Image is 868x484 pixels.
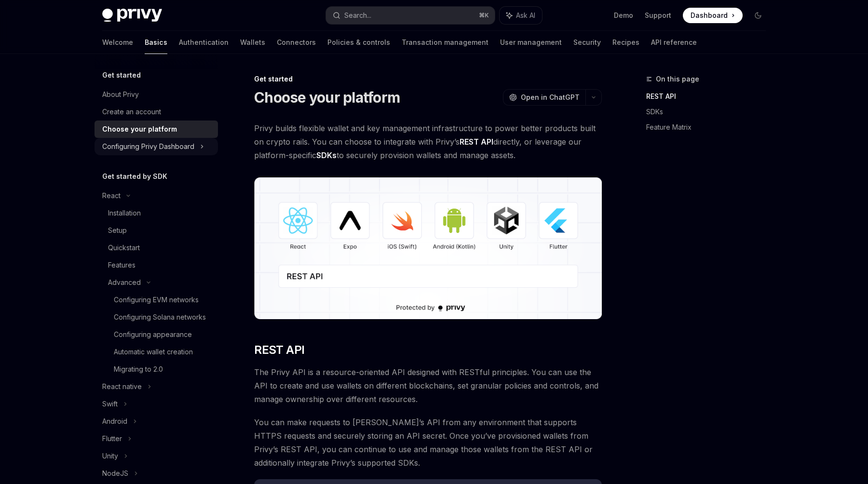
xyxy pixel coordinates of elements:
a: Dashboard [683,8,743,23]
div: Migrating to 2.0 [114,363,163,375]
div: Search... [344,10,371,21]
div: Configuring appearance [114,329,192,340]
a: REST API [646,89,773,104]
a: Basics [145,31,167,54]
a: Choose your platform [95,121,218,138]
a: Automatic wallet creation [95,343,218,361]
a: Create an account [95,103,218,121]
span: Ask AI [516,11,535,20]
a: SDKs [646,104,773,120]
a: Configuring Solana networks [95,309,218,326]
div: About Privy [102,89,139,100]
a: About Privy [95,86,218,103]
div: Create an account [102,106,161,118]
div: Configuring Privy Dashboard [102,141,194,152]
span: Dashboard [691,11,728,20]
span: You can make requests to [PERSON_NAME]’s API from any environment that supports HTTPS requests an... [254,416,602,470]
span: Open in ChatGPT [521,93,580,102]
a: Support [645,11,671,20]
a: Configuring appearance [95,326,218,343]
a: Wallets [240,31,265,54]
a: User management [500,31,562,54]
strong: SDKs [316,150,337,160]
div: React native [102,381,142,392]
span: The Privy API is a resource-oriented API designed with RESTful principles. You can use the API to... [254,365,602,406]
div: Choose your platform [102,123,177,135]
div: Quickstart [108,242,140,254]
div: Android [102,416,127,427]
div: React [102,190,121,202]
a: Quickstart [95,239,218,256]
div: Features [108,259,136,271]
span: REST API [254,342,304,358]
div: Swift [102,398,118,410]
a: Installation [95,204,218,222]
a: Recipes [612,31,639,54]
button: Open in ChatGPT [503,89,585,106]
a: Connectors [277,31,316,54]
strong: REST API [460,137,493,147]
img: dark logo [102,9,162,22]
a: Configuring EVM networks [95,291,218,309]
span: ⌘ K [479,12,489,19]
span: On this page [656,73,699,85]
div: Get started [254,74,602,84]
a: Feature Matrix [646,120,773,135]
div: Configuring EVM networks [114,294,199,306]
div: Unity [102,450,118,462]
a: Features [95,256,218,274]
div: Flutter [102,433,122,444]
a: Demo [614,11,633,20]
button: Ask AI [500,7,542,24]
a: Welcome [102,31,133,54]
img: images/Platform2.png [254,177,602,319]
a: Transaction management [402,31,488,54]
span: Privy builds flexible wallet and key management infrastructure to power better products built on ... [254,121,602,162]
div: Advanced [108,277,141,288]
h5: Get started by SDK [102,171,167,182]
button: Toggle dark mode [750,8,766,23]
a: Migrating to 2.0 [95,361,218,378]
div: Setup [108,225,127,236]
div: Configuring Solana networks [114,311,206,323]
h1: Choose your platform [254,89,400,106]
a: Policies & controls [327,31,390,54]
div: Automatic wallet creation [114,346,193,358]
div: Installation [108,207,141,219]
a: Security [573,31,601,54]
button: Search...⌘K [326,7,495,24]
a: Setup [95,222,218,239]
a: Authentication [179,31,229,54]
h5: Get started [102,69,141,81]
a: API reference [651,31,697,54]
div: NodeJS [102,468,128,479]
